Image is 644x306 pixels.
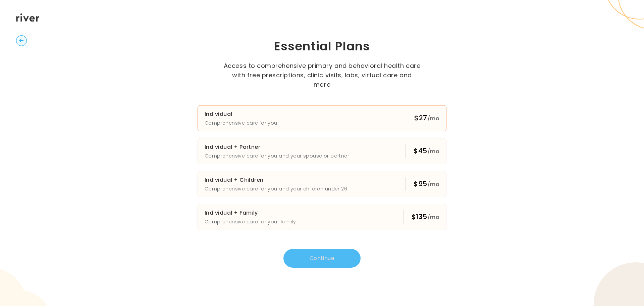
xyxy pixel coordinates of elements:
button: IndividualComprehensive care for you$27/mo [198,105,446,131]
button: Individual + FamilyComprehensive care for your family$135/mo [198,204,446,230]
span: /mo [427,180,439,188]
h3: Individual + Family [205,208,296,218]
p: Comprehensive care for you and your children under 26 [205,185,347,193]
p: Access to comprehensive primary and behavioral health care with free prescriptions, clinic visits... [223,61,421,89]
span: /mo [427,213,439,221]
button: Individual + PartnerComprehensive care for you and your spouse or partner$45/mo [198,138,446,164]
h3: Individual [205,110,277,119]
h3: Individual + Partner [205,142,349,152]
h1: Essential Plans [166,38,478,54]
button: Individual + ChildrenComprehensive care for you and your children under 26$95/mo [198,171,446,197]
p: Comprehensive care for you and your spouse or partner [205,152,349,160]
span: /mo [427,147,439,155]
div: $135 [412,212,439,222]
p: Comprehensive care for you [205,119,277,127]
div: $45 [414,146,439,156]
p: Comprehensive care for your family [205,218,296,226]
span: /mo [427,115,439,122]
div: $95 [414,179,439,189]
button: Continue [283,249,361,268]
h3: Individual + Children [205,175,347,185]
div: $27 [414,113,439,123]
